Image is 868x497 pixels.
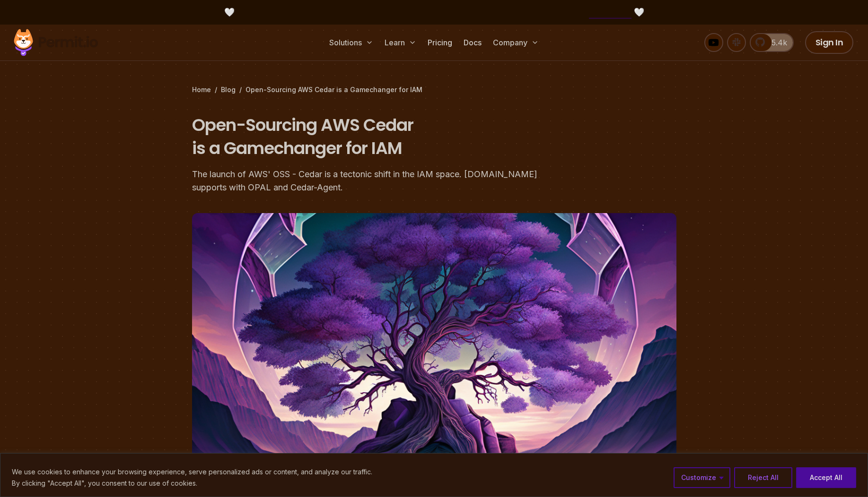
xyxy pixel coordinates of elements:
[192,85,211,94] a: Home
[460,33,485,52] a: Docs
[237,6,631,18] span: [DOMAIN_NAME] - Permit's New Platform for Enterprise-Grade AI Agent Security |
[192,168,555,194] div: The launch of AWS' OSS - Cedar is a tectonic shift in the IAM space. [DOMAIN_NAME] supports with ...
[325,33,377,52] button: Solutions
[489,33,543,52] button: Company
[805,31,854,54] a: Sign In
[12,478,372,489] p: By clicking "Accept All", you consent to our use of cookies.
[674,467,730,488] button: Customize
[192,213,676,485] img: Open-Sourcing AWS Cedar is a Gamechanger for IAM
[23,6,845,19] div: 🤍 🤍
[424,33,456,52] a: Pricing
[796,467,856,488] button: Accept All
[9,26,102,59] img: Permit logo
[12,466,372,478] p: We use cookies to enhance your browsing experience, serve personalized ads or content, and analyz...
[192,85,676,94] div: / /
[750,33,794,52] a: 5.4k
[221,85,236,94] a: Blog
[766,37,787,48] span: 5.4k
[734,467,792,488] button: Reject All
[589,6,631,18] a: Try it here
[192,113,555,160] h1: Open-Sourcing AWS Cedar is a Gamechanger for IAM
[381,33,420,52] button: Learn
